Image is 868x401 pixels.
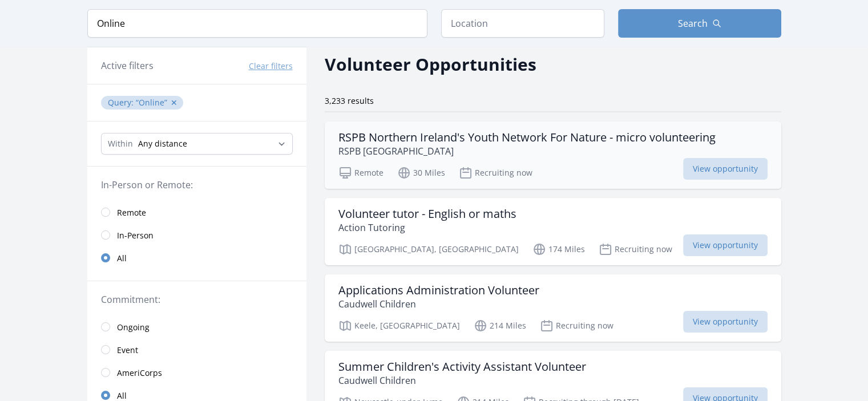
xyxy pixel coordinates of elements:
[108,97,136,108] span: Query :
[136,97,167,108] q: Online
[338,144,716,158] p: RSPB [GEOGRAPHIC_DATA]
[678,17,708,30] span: Search
[249,60,293,72] button: Clear filters
[87,338,306,361] a: Event
[87,315,306,338] a: Ongoing
[87,201,306,224] a: Remote
[441,9,604,38] input: Location
[325,51,536,77] h2: Volunteer Opportunities
[325,121,781,189] a: RSPB Northern Ireland's Youth Network For Nature - micro volunteering RSPB [GEOGRAPHIC_DATA] Remo...
[599,242,672,256] p: Recruiting now
[101,293,293,306] legend: Commitment:
[338,242,519,256] p: [GEOGRAPHIC_DATA], [GEOGRAPHIC_DATA]
[117,253,127,264] span: All
[325,274,781,342] a: Applications Administration Volunteer Caudwell Children Keele, [GEOGRAPHIC_DATA] 214 Miles Recrui...
[338,297,539,311] p: Caudwell Children
[338,319,460,333] p: Keele, [GEOGRAPHIC_DATA]
[683,234,768,256] span: View opportunity
[87,224,306,246] a: In-Person
[171,97,177,108] button: ✕
[397,166,445,180] p: 30 Miles
[117,230,154,241] span: In-Person
[101,133,293,155] select: Search Radius
[117,322,150,333] span: Ongoing
[338,131,716,144] h3: RSPB Northern Ireland's Youth Network For Nature - micro volunteering
[117,207,146,218] span: Remote
[532,242,585,256] p: 174 Miles
[459,166,532,180] p: Recruiting now
[683,158,768,180] span: View opportunity
[117,345,138,356] span: Event
[618,9,781,38] button: Search
[325,198,781,265] a: Volunteer tutor - English or maths Action Tutoring [GEOGRAPHIC_DATA], [GEOGRAPHIC_DATA] 174 Miles...
[117,367,162,379] span: AmeriCorps
[338,374,586,387] p: Caudwell Children
[540,319,613,333] p: Recruiting now
[338,207,516,221] h3: Volunteer tutor - English or maths
[101,178,293,192] legend: In-Person or Remote:
[325,95,374,106] span: 3,233 results
[338,283,539,297] h3: Applications Administration Volunteer
[87,246,306,269] a: All
[87,9,427,38] input: Keyword
[683,311,768,333] span: View opportunity
[338,166,383,180] p: Remote
[474,319,526,333] p: 214 Miles
[87,361,306,384] a: AmeriCorps
[338,221,516,234] p: Action Tutoring
[101,59,154,72] h3: Active filters
[338,360,586,374] h3: Summer Children's Activity Assistant Volunteer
